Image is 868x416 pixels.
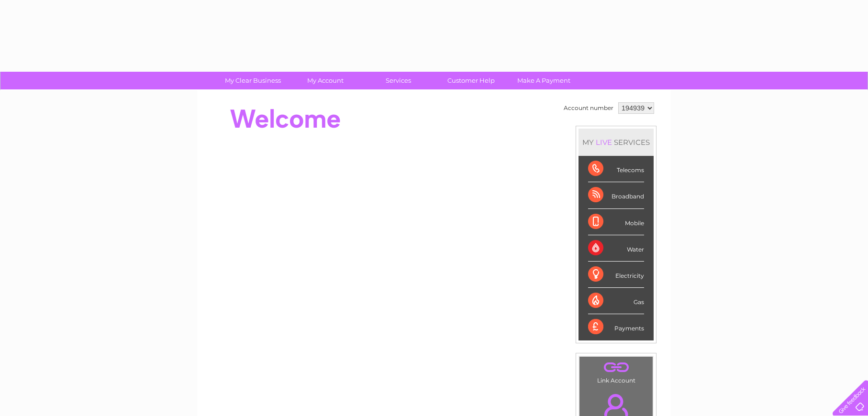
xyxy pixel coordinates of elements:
[213,72,292,89] a: My Clear Business
[286,72,365,89] a: My Account
[579,356,653,386] td: Link Account
[359,72,438,89] a: Services
[588,156,644,182] div: Telecoms
[588,288,644,314] div: Gas
[594,138,614,147] div: LIVE
[561,100,616,116] td: Account number
[579,129,654,156] div: MY SERVICES
[588,209,644,235] div: Mobile
[504,72,583,89] a: Make A Payment
[582,359,650,376] a: .
[432,72,511,89] a: Customer Help
[588,262,644,288] div: Electricity
[588,314,644,340] div: Payments
[588,235,644,262] div: Water
[588,182,644,208] div: Broadband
